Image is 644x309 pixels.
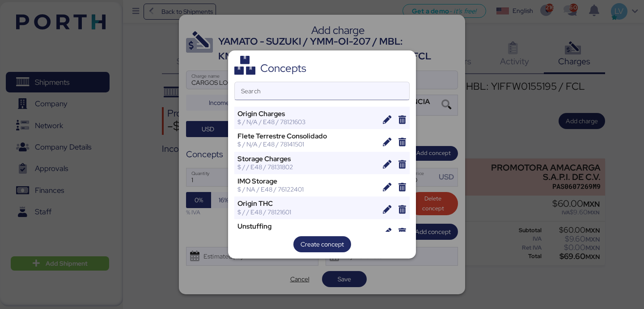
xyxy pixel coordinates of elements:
[293,236,351,252] button: Create concept
[235,82,409,100] input: Search
[237,155,377,163] div: Storage Charges
[237,185,377,193] div: $ / NA / E48 / 76122401
[237,200,377,208] div: Origin THC
[237,208,377,216] div: $ / / E48 / 78121601
[260,64,306,72] div: Concepts
[237,132,377,140] div: Flete Terrestre Consolidado
[237,163,377,171] div: $ / / E48 / 78131802
[237,110,377,118] div: Origin Charges
[237,140,377,148] div: $ / N/A / E48 / 78141501
[301,239,344,250] span: Create concept
[237,177,377,185] div: IMO Storage
[237,230,377,238] div: $ / T/CBM / E48 / 78131802
[237,222,377,230] div: Unstuffing
[237,118,377,126] div: $ / N/A / E48 / 78121603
